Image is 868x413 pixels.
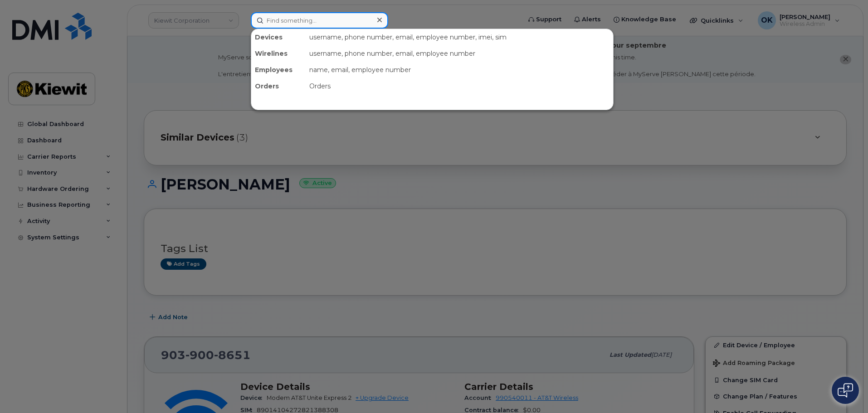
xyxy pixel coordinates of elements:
div: Wirelines [251,45,306,62]
div: Devices [251,29,306,45]
img: Open chat [838,383,853,398]
div: name, email, employee number [306,62,613,78]
div: username, phone number, email, employee number [306,45,613,62]
div: Orders [251,78,306,94]
div: Employees [251,62,306,78]
div: username, phone number, email, employee number, imei, sim [306,29,613,45]
div: Orders [306,78,613,94]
